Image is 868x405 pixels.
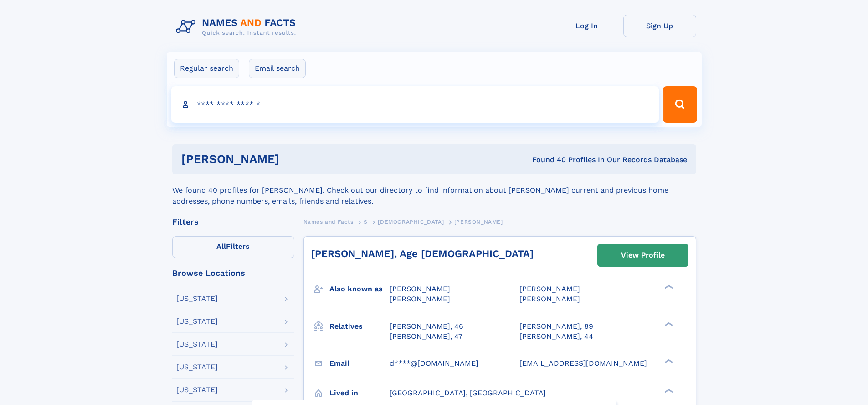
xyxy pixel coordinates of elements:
a: Names and Facts [303,216,354,227]
div: We found 40 profiles for [PERSON_NAME]. Check out our directory to find information about [PERSON... [172,174,696,207]
a: [DEMOGRAPHIC_DATA] [378,216,444,227]
h1: [PERSON_NAME] [181,153,406,165]
div: ❯ [663,358,673,364]
a: S [364,216,368,227]
label: Email search [249,59,306,78]
span: All [216,242,226,251]
label: Filters [172,236,294,258]
span: [EMAIL_ADDRESS][DOMAIN_NAME] [519,359,647,368]
div: [US_STATE] [176,386,218,394]
span: [PERSON_NAME] [519,295,580,303]
a: [PERSON_NAME], 46 [390,321,463,331]
h3: Also known as [329,281,390,297]
img: Logo Names and Facts [172,15,303,39]
h3: Relatives [329,319,390,334]
div: [US_STATE] [176,295,218,302]
span: [PERSON_NAME] [519,284,580,293]
button: Search Button [663,86,697,123]
div: ❯ [663,388,673,394]
span: [PERSON_NAME] [390,284,450,293]
div: Filters [172,218,294,226]
span: [DEMOGRAPHIC_DATA] [378,219,444,225]
span: S [364,219,368,225]
a: View Profile [598,244,688,266]
div: Browse Locations [172,269,294,277]
span: [PERSON_NAME] [454,219,503,225]
div: View Profile [621,245,665,266]
div: Found 40 Profiles In Our Records Database [406,155,687,165]
a: [PERSON_NAME], 89 [519,321,593,331]
span: [GEOGRAPHIC_DATA], [GEOGRAPHIC_DATA] [390,389,546,397]
h3: Lived in [329,385,390,401]
div: [US_STATE] [176,341,218,348]
a: [PERSON_NAME], 44 [519,331,593,342]
div: [US_STATE] [176,363,218,371]
a: Log In [550,15,623,37]
a: Sign Up [623,15,696,37]
a: [PERSON_NAME], Age [DEMOGRAPHIC_DATA] [311,248,534,259]
input: search input [171,86,659,123]
h3: Email [329,356,390,371]
label: Regular search [174,59,239,78]
div: [US_STATE] [176,318,218,325]
div: ❯ [663,321,673,327]
span: [PERSON_NAME] [390,295,450,303]
a: [PERSON_NAME], 47 [390,331,462,342]
div: ❯ [663,284,673,290]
